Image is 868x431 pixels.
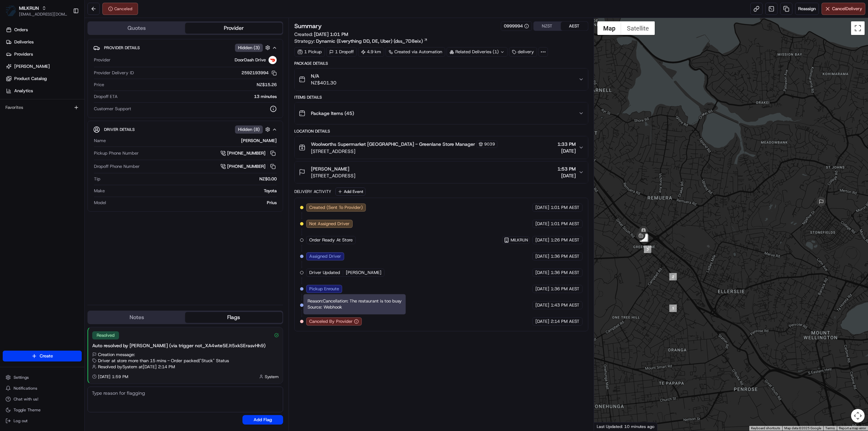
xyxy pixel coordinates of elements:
[3,373,82,382] button: Settings
[311,110,354,117] span: Package Items ( 45 )
[551,204,579,211] span: 1:01 PM AEST
[551,270,579,276] span: 1:36 PM AEST
[751,426,780,431] button: Keyboard shortcuts
[14,63,50,70] span: [PERSON_NAME]
[94,163,140,170] span: Dropoff Phone Number
[14,418,27,424] span: Log out
[235,43,272,52] button: Hidden (3)
[269,56,277,64] img: doordash_logo_v2.png
[98,352,135,358] span: Creation message:
[3,394,82,404] button: Chat with us!
[3,3,70,19] button: MILKRUNMILKRUN[EMAIL_ADDRESS][DOMAIN_NAME]
[185,312,282,323] button: Flags
[295,136,588,159] button: Woolworths Supermarket [GEOGRAPHIC_DATA] - Greenlane Store Manager9039[STREET_ADDRESS]1:33 PM[DATE]
[220,150,277,157] a: [PHONE_NUMBER]
[309,221,350,227] span: Not Assigned Driver
[92,342,279,349] div: Auto resolved by [PERSON_NAME] (via trigger not_XA4wte5EJt5xkSErasvHh9)
[108,138,277,144] div: [PERSON_NAME]
[14,375,29,380] span: Settings
[295,68,588,90] button: N/ANZ$401.30
[3,61,84,72] a: [PERSON_NAME]
[551,318,579,325] span: 2:14 PM AEST
[311,73,336,79] span: N/A
[534,22,561,31] button: NZST
[98,364,137,370] span: Resolved by System
[220,163,277,170] a: [PHONE_NUMBER]
[358,47,384,57] div: 4.9 km
[346,270,381,276] span: [PERSON_NAME]
[242,415,283,425] button: Add Flag
[14,39,34,45] span: Deliveries
[40,353,53,359] span: Create
[447,47,508,57] div: Related Deliveries (1)
[19,12,67,17] span: [EMAIL_ADDRESS][DOMAIN_NAME]
[294,61,588,66] div: Package Details
[102,3,138,15] button: Canceled
[309,318,353,325] span: Canceled By Provider
[294,129,588,134] div: Location Details
[511,237,528,243] span: MILKRUN
[316,38,428,44] a: Dynamic (Everything DD, DE, Uber) (dss_7D8eix)
[669,305,677,312] div: 1
[238,126,260,133] span: Hidden ( 8 )
[14,396,38,402] span: Chat with us!
[640,233,648,241] div: 6
[784,426,821,430] span: Map data ©2025 Google
[185,23,282,34] button: Provider
[294,47,325,57] div: 1 Pickup
[311,165,349,172] span: [PERSON_NAME]
[535,286,549,292] span: [DATE]
[386,47,445,57] a: Created via Automation
[257,82,277,88] span: NZ$15.26
[557,165,576,172] span: 1:53 PM
[551,237,579,243] span: 1:26 PM AEST
[535,221,549,227] span: [DATE]
[94,188,105,194] span: Make
[509,47,537,57] div: delivery
[94,70,134,76] span: Provider Delivery ID
[551,286,579,292] span: 1:36 PM AEST
[295,102,588,124] button: Package Items (45)
[535,204,549,211] span: [DATE]
[94,106,131,112] span: Customer Support
[88,23,185,34] button: Quotes
[241,70,277,76] button: 2592193994
[825,426,835,430] a: Terms
[641,234,648,242] div: 4
[94,57,111,63] span: Provider
[621,21,655,35] button: Show satellite imagery
[309,253,341,259] span: Assigned Driver
[311,79,336,86] span: NZ$401.30
[309,237,353,243] span: Order Ready At Store
[94,94,118,100] span: Dropoff ETA
[3,384,82,393] button: Notifications
[644,246,651,253] div: 3
[14,27,28,33] span: Orders
[557,141,576,148] span: 1:33 PM
[3,49,84,60] a: Providers
[3,24,84,35] a: Orders
[309,302,339,308] span: Pickup Arrived
[295,161,588,183] button: [PERSON_NAME][STREET_ADDRESS]1:53 PM[DATE]
[326,47,357,57] div: 1 Dropoff
[309,286,339,292] span: Pickup Enroute
[309,270,340,276] span: Driver Updated
[5,5,16,16] img: MILKRUN
[594,422,657,431] div: Last Updated: 10 minutes ago
[94,150,139,156] span: Pickup Phone Number
[851,409,865,423] button: Map camera controls
[14,407,41,413] span: Toggle Theme
[504,23,529,29] button: 0999994
[94,138,106,144] span: Name
[822,3,865,15] button: CancelDelivery
[94,200,106,206] span: Model
[832,6,862,12] span: Cancel Delivery
[3,416,82,426] button: Log out
[640,234,647,241] div: 7
[551,253,579,259] span: 1:36 PM AEST
[19,5,39,12] span: MILKRUN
